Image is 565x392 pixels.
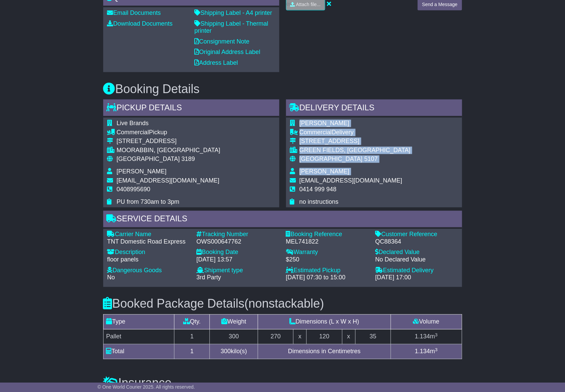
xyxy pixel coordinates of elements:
span: [GEOGRAPHIC_DATA] [117,156,180,162]
div: MEL741822 [286,239,369,246]
span: [PERSON_NAME] [300,168,349,175]
td: Dimensions in Centimetres [258,344,391,359]
td: Dimensions (L x W x H) [258,315,391,330]
div: [DATE] 17:00 [375,274,458,282]
div: Customer Reference [375,231,458,239]
h3: Booking Details [103,82,462,96]
span: © One World Courier 2025. All rights reserved. [97,384,195,390]
td: Total [103,344,174,359]
a: Original Address Label [195,49,260,55]
span: 5107 [364,156,378,162]
div: Tracking Number [197,231,279,239]
div: [DATE] 13:57 [197,256,279,264]
span: PU from 730am to 3pm [117,198,179,205]
td: x [342,330,355,344]
div: No Declared Value [375,256,458,264]
span: 1.134 [415,333,430,340]
td: m [391,344,462,359]
span: no instructions [300,198,339,205]
div: Service Details [103,211,462,229]
div: Estimated Pickup [286,267,369,275]
span: [PERSON_NAME] [117,168,167,175]
span: Live Brands [117,120,149,127]
a: Consignment Note [195,38,250,45]
a: Address Label [195,59,238,66]
div: floor panels [107,256,190,264]
div: Warranty [286,249,369,256]
div: Delivery [300,129,411,136]
span: 300 [221,348,231,355]
a: Email Documents [107,9,161,16]
span: Commercial [300,129,332,136]
span: 3189 [181,156,195,162]
td: Volume [391,315,462,330]
div: TNT Domestic Road Express [107,239,190,246]
div: GREEN FIELDS, [GEOGRAPHIC_DATA] [300,147,411,154]
span: [EMAIL_ADDRESS][DOMAIN_NAME] [300,177,402,184]
sup: 3 [435,347,438,353]
span: (nonstackable) [245,297,324,311]
span: [GEOGRAPHIC_DATA] [300,156,363,162]
div: Delivery Details [286,100,462,118]
span: No [107,274,115,281]
div: Dangerous Goods [107,267,190,275]
div: Shipment type [197,267,279,275]
span: 1.134 [415,348,430,355]
div: Description [107,249,190,256]
div: Booking Date [197,249,279,256]
div: [DATE] 07:30 to 15:00 [286,274,369,282]
div: [STREET_ADDRESS] [300,138,411,145]
a: Shipping Label - A4 printer [195,9,272,16]
td: 1 [174,344,209,359]
div: Carrier Name [107,231,190,239]
td: 35 [355,330,391,344]
td: 270 [258,330,293,344]
td: 1 [174,330,209,344]
td: m [391,330,462,344]
a: Shipping Label - Thermal printer [195,20,269,34]
span: Commercial [117,129,149,136]
td: kilo(s) [210,344,258,359]
div: Pickup [117,129,220,136]
div: [STREET_ADDRESS] [117,138,220,145]
div: Booking Reference [286,231,369,239]
td: Weight [210,315,258,330]
td: Type [103,315,174,330]
span: 0414 999 948 [300,186,337,193]
span: 0408995690 [117,186,150,193]
td: Pallet [103,330,174,344]
span: [EMAIL_ADDRESS][DOMAIN_NAME] [117,177,220,184]
h3: Booked Package Details [103,297,462,311]
div: MOORABBIN, [GEOGRAPHIC_DATA] [117,147,220,154]
div: Declared Value [375,249,458,256]
sup: 3 [435,333,438,338]
span: 3rd Party [197,274,221,281]
div: Estimated Delivery [375,267,458,275]
td: 300 [210,330,258,344]
a: Download Documents [107,20,173,27]
td: x [293,330,307,344]
h3: Insurance [103,376,462,390]
div: OWS000647762 [197,239,279,246]
div: $250 [286,256,369,264]
span: [PERSON_NAME] [300,120,349,127]
div: Pickup Details [103,100,279,118]
td: 120 [307,330,342,344]
div: QC88364 [375,239,458,246]
td: Qty. [174,315,209,330]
